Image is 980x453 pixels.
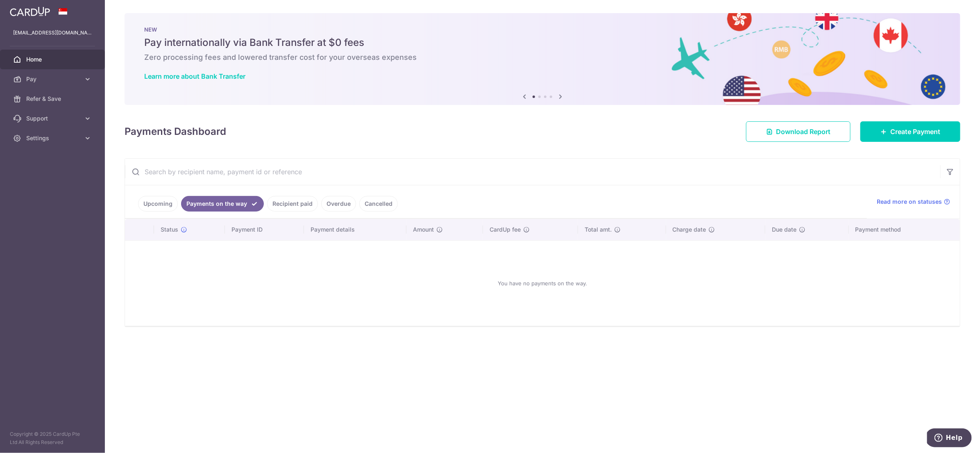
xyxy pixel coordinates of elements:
[144,52,941,62] h6: Zero processing fees and lowered transfer cost for your overseas expenses
[26,55,80,64] span: Home
[26,75,80,83] span: Pay
[776,127,830,137] span: Download Report
[490,225,521,234] span: CardUp fee
[225,219,304,240] th: Payment ID
[181,196,264,212] a: Payments on the way
[135,247,950,319] div: You have no payments on the way.
[125,159,940,185] input: Search by recipient name, payment id or reference
[144,36,941,49] h5: Pay internationally via Bank Transfer at $0 fees
[26,134,80,142] span: Settings
[673,225,706,234] span: Charge date
[877,198,942,206] span: Read more on statuses
[125,124,226,139] h4: Payments Dashboard
[877,198,950,206] a: Read more on statuses
[359,196,398,212] a: Cancelled
[413,225,434,234] span: Amount
[26,95,80,103] span: Refer & Save
[585,225,612,234] span: Total amt.
[321,196,356,212] a: Overdue
[304,219,406,240] th: Payment details
[890,127,940,137] span: Create Payment
[267,196,318,212] a: Recipient paid
[927,428,972,449] iframe: Opens a widget where you can find more information
[144,26,941,33] p: NEW
[746,121,851,142] a: Download Report
[772,225,796,234] span: Due date
[13,29,92,37] p: [EMAIL_ADDRESS][DOMAIN_NAME]
[144,72,245,80] a: Learn more about Bank Transfer
[161,225,178,234] span: Status
[125,13,960,105] img: Bank transfer banner
[26,114,80,123] span: Support
[860,121,960,142] a: Create Payment
[849,219,960,240] th: Payment method
[10,7,50,16] img: CardUp
[138,196,178,212] a: Upcoming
